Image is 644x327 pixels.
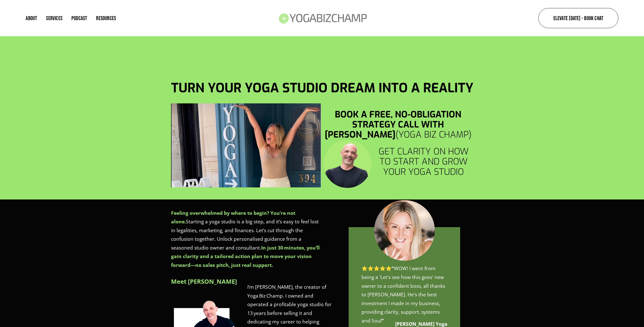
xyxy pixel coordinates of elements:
[324,110,473,140] h3: (Yoga Biz Champ)
[96,15,116,21] span: Resources
[382,317,384,324] strong: ”
[538,8,618,28] a: Elevate [DATE] - Book Chat
[276,7,369,30] img: Yoga Biz Champ
[374,147,473,177] h3: GET CLARITY ON HOW TO START AND GROW YOUR YOGA STUDIO
[171,79,473,97] strong: turn your yoga studio dream into a reality
[171,210,297,225] strong: Feeling overwhelmed by where to begin? You’re not alone.
[46,15,62,22] a: Services
[361,264,448,325] p: ⭐️⭐️⭐️⭐️⭐️ WOW! I went from being a 'Let's see how this goes' new owner to a confident boss, all ...
[26,15,37,22] a: About
[171,244,321,268] strong: In just 30 minutes, you’ll gain clarity and a tailored action plan to move your vision forward—no...
[96,15,116,22] a: folder dropdown
[392,265,394,272] strong: “
[325,109,464,141] strong: Book a free, no-obligation strategy call with [PERSON_NAME]
[171,209,320,270] p: Starting a yoga studio is a big step, and it’s easy to feel lost in legalities, marketing, and fi...
[171,277,237,285] strong: Meet [PERSON_NAME]
[623,311,643,326] iframe: chipbot-button-iframe
[71,15,87,22] a: Podcast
